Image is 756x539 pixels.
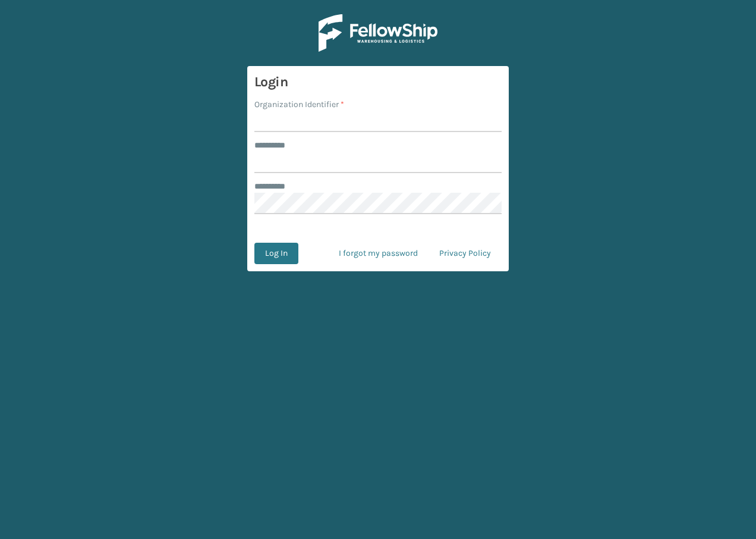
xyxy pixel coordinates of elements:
[254,98,344,111] label: Organization Identifier
[429,243,502,264] a: Privacy Policy
[254,243,298,264] button: Log In
[319,14,437,52] img: Logo
[254,73,502,91] h3: Login
[328,243,429,264] a: I forgot my password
